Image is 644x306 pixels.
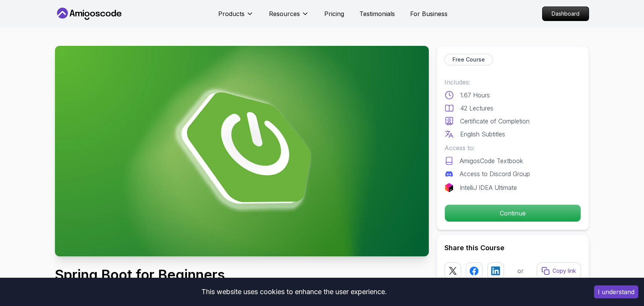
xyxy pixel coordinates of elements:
p: 42 Lectures [460,104,493,113]
a: Dashboard [542,6,589,21]
a: Pricing [324,9,344,18]
iframe: chat widget [499,137,636,272]
p: Resources [269,9,300,18]
p: IntelliJ IDEA Ultimate [460,183,517,192]
a: Testimonials [359,9,395,18]
h2: Share this Course [444,243,581,253]
button: Products [218,9,254,24]
p: English Subtitles [460,130,505,139]
img: jetbrains logo [444,183,454,192]
button: Resources [269,9,309,24]
img: spring-boot-for-beginners_thumbnail [55,46,429,256]
p: Certificate of Completion [460,117,530,126]
p: Access to Discord Group [460,169,530,178]
iframe: chat widget [612,275,636,298]
p: Products [218,9,245,18]
div: This website uses cookies to enhance the user experience. [6,283,583,300]
p: Free Course [452,56,485,63]
button: Accept cookies [594,285,638,298]
p: 1.67 Hours [460,91,490,100]
p: Access to: [444,143,581,152]
button: Continue [444,204,581,222]
p: AmigosCode Textbook [460,156,523,165]
h1: Spring Boot for Beginners [55,267,330,282]
p: Continue [445,205,581,222]
a: For Business [410,9,448,18]
p: Includes: [444,78,581,87]
p: Dashboard [543,7,589,21]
